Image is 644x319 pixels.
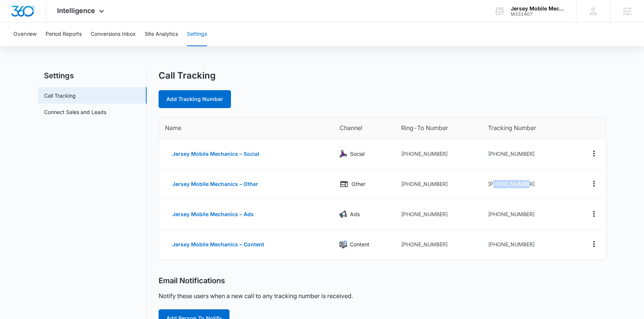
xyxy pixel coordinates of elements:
p: Content [350,240,369,249]
h1: Call Tracking [159,70,216,81]
p: Ads [350,210,360,218]
a: Add Tracking Number [159,90,231,108]
th: Tracking Number [482,117,570,139]
th: Channel [334,117,395,139]
button: Actions [588,238,600,250]
td: [PHONE_NUMBER] [395,169,482,199]
span: Intelligence [57,7,95,15]
img: Social [340,150,347,158]
td: [PHONE_NUMBER] [395,139,482,169]
button: Actions [588,148,600,159]
p: Other [351,180,365,188]
td: [PHONE_NUMBER] [482,199,570,230]
div: account name [511,6,565,12]
button: Site Analytics [145,22,178,46]
h2: Email Notifications [159,276,225,285]
button: Jersey Mobile Mechanics – Social [165,145,267,163]
td: [PHONE_NUMBER] [482,139,570,169]
th: Name [159,117,334,139]
th: Ring-To Number [395,117,482,139]
img: Content [340,241,347,248]
button: Jersey Mobile Mechanics – Content [165,236,272,253]
a: Call Tracking [44,92,76,100]
button: Conversions Inbox [91,22,136,46]
button: Overview [13,22,37,46]
td: [PHONE_NUMBER] [482,169,570,199]
h2: Settings [38,70,147,81]
button: Actions [588,208,600,220]
button: Settings [187,22,207,46]
button: Actions [588,178,600,190]
td: [PHONE_NUMBER] [395,230,482,259]
img: Ads [340,211,347,218]
p: Social [350,150,365,158]
td: [PHONE_NUMBER] [482,230,570,259]
button: Period Reports [46,22,82,46]
div: account id [511,12,565,17]
td: [PHONE_NUMBER] [395,199,482,230]
a: Connect Sales and Leads [44,108,106,116]
button: Jersey Mobile Mechanics – Ads [165,205,261,223]
p: Notify these users when a new call to any tracking number is received. [159,291,353,300]
button: Jersey Mobile Mechanics – Other [165,175,266,193]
